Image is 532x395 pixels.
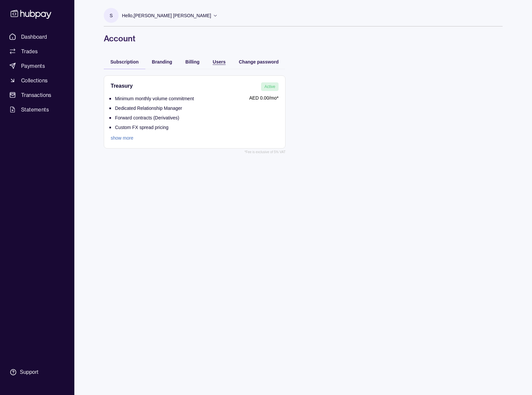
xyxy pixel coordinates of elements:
[21,106,49,113] span: Statements
[21,76,48,84] span: Collections
[20,369,38,376] div: Support
[7,89,68,101] a: Transactions
[7,60,68,72] a: Payments
[115,106,182,111] p: Dedicated Relationship Manager
[197,94,279,102] p: AED 0.00 /mo*
[239,59,279,65] span: Change password
[7,74,68,86] a: Collections
[104,33,503,44] h1: Account
[7,45,68,57] a: Trades
[7,365,68,379] a: Support
[7,31,68,43] a: Dashboard
[21,91,52,99] span: Transactions
[21,47,38,55] span: Trades
[110,59,139,65] span: Subscription
[245,149,285,156] p: *Fee is exclusive of 5% VAT
[110,12,113,19] p: S
[185,59,200,65] span: Billing
[21,62,45,70] span: Payments
[111,82,133,91] h2: Treasury
[264,84,275,89] span: Active
[122,12,211,19] p: Hello, [PERSON_NAME] [PERSON_NAME]
[213,59,226,65] span: Users
[111,134,194,142] a: show more
[152,59,172,65] span: Branding
[115,125,169,130] p: Custom FX spread pricing
[115,115,179,120] p: Forward contracts (Derivatives)
[21,33,47,41] span: Dashboard
[7,104,68,115] a: Statements
[115,96,194,101] p: Minimum monthly volume commitment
